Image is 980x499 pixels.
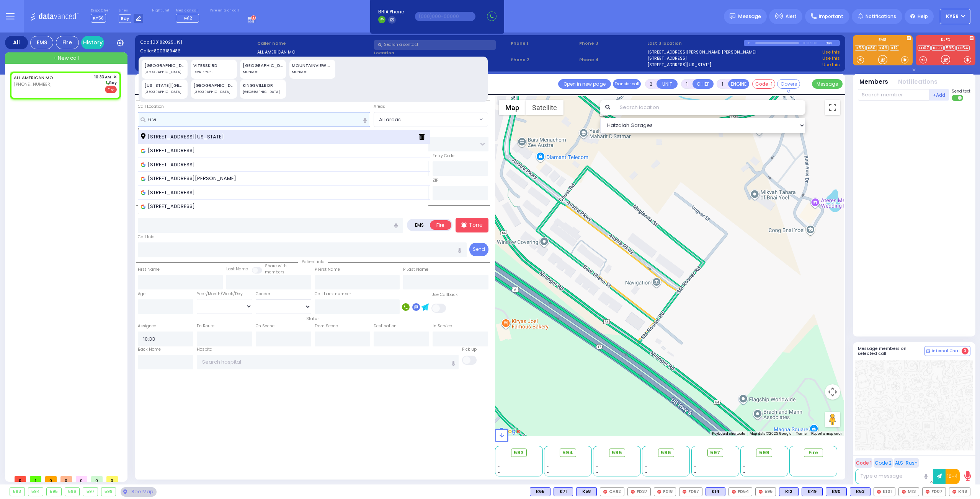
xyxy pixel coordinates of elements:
span: [PHONE_NUMBER] [14,81,52,87]
span: 0 [45,476,57,482]
img: google_icon.svg [141,177,145,181]
span: - [596,470,598,475]
div: BLS [576,487,597,496]
div: 595 [47,488,61,496]
label: Fire units on call [210,8,239,13]
span: All areas [374,112,488,127]
span: 8003189486 [154,48,181,54]
div: VITEBSK RD [193,62,234,69]
div: MONROE [243,70,284,75]
div: Fire [56,36,79,49]
label: EMS [853,38,913,43]
button: Toggle fullscreen view [825,100,840,115]
span: 0 [106,476,118,482]
button: ENGINE [728,79,749,89]
label: Age [138,291,145,297]
a: K49 [878,45,889,51]
div: Bay [825,40,840,46]
label: Areas [374,104,385,110]
span: Alert [786,13,797,20]
div: 594 [28,488,43,496]
a: Use this [822,62,840,68]
a: K12 [890,45,899,51]
div: K71 [554,487,573,496]
button: ALS-Rush [894,458,919,468]
span: 0 [76,476,87,482]
span: 0 [60,476,72,482]
div: [GEOGRAPHIC_DATA] [243,62,284,69]
img: red-radio-icon.svg [657,490,661,494]
span: - [498,458,500,464]
label: Hospital [197,346,214,353]
span: [STREET_ADDRESS][PERSON_NAME] [141,175,239,182]
div: K58 [576,487,597,496]
a: 595 [944,45,955,51]
a: Open this area in Google Maps (opens a new window) [497,426,522,436]
button: Drag Pegman onto the map to open Street View [825,412,840,427]
div: 599 [101,488,116,496]
span: - [694,470,696,475]
button: Show street map [499,100,526,115]
span: 10:33 AM [94,74,111,80]
span: Phone 2 [511,57,577,63]
label: Caller: [140,48,255,54]
label: P Last Name [403,267,428,273]
div: [GEOGRAPHIC_DATA] [193,89,234,95]
label: Lines [119,8,144,13]
span: [STREET_ADDRESS][US_STATE] [141,133,227,141]
a: ALL AMERICAN MO [14,75,53,81]
div: K65 [530,487,550,496]
button: Message [812,79,843,89]
span: Status [302,316,323,322]
label: Last 3 location [647,40,744,47]
button: Members [859,78,888,86]
a: [STREET_ADDRESS][US_STATE] [647,62,711,68]
label: Dispatcher [91,8,110,13]
button: Transfer call [613,79,641,89]
div: 597 [83,488,98,496]
div: FD54 [728,487,752,496]
button: UNIT [657,79,678,89]
div: BLS [826,487,847,496]
span: Bay [119,14,131,23]
img: red-radio-icon.svg [952,490,956,494]
span: - [596,464,598,470]
div: BLS [530,487,550,496]
a: [STREET_ADDRESS] [647,55,687,62]
span: - [743,464,745,470]
img: red-radio-icon.svg [732,490,736,494]
img: red-radio-icon.svg [926,490,929,494]
input: Search location [615,100,806,115]
label: Gender [256,291,270,297]
div: EMS [30,36,53,49]
span: [STREET_ADDRESS] [141,189,198,197]
label: Turn off text [952,94,964,102]
span: [STREET_ADDRESS] [141,147,198,154]
span: Help [918,13,928,20]
span: - [596,458,598,464]
div: See map [121,487,157,497]
label: ZIP [433,177,438,184]
img: google_icon.svg [141,149,145,153]
div: [GEOGRAPHIC_DATA] [144,89,185,95]
span: Internal Chat [932,348,960,354]
img: red-radio-icon.svg [683,490,686,494]
div: FD07 [922,487,946,496]
div: 595 [755,487,776,496]
div: K53 [850,487,871,496]
img: google_icon.svg [141,163,145,167]
div: [GEOGRAPHIC_DATA] [243,89,284,95]
span: KY56 [946,13,959,20]
div: [GEOGRAPHIC_DATA] [193,82,234,89]
i: Delete fron history [419,134,425,140]
label: Caller name [257,40,372,47]
span: 597 [710,449,720,457]
div: 593 [10,488,24,496]
button: 10-4 [946,469,960,484]
small: Share with [265,263,287,269]
a: Use this [822,49,840,55]
div: [GEOGRAPHIC_DATA] [144,62,185,69]
span: ✕ [113,74,117,80]
label: EMS [408,220,431,230]
button: Map camera controls [825,384,840,400]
